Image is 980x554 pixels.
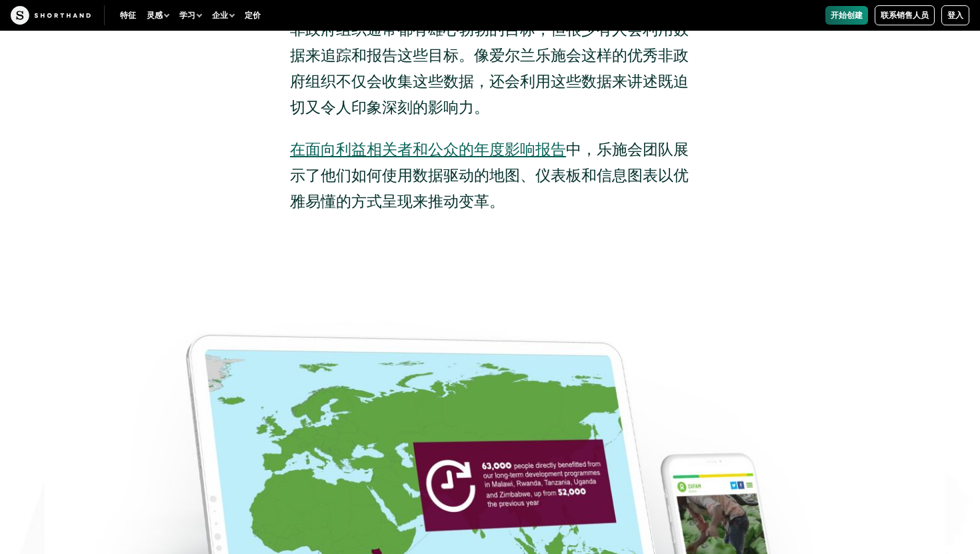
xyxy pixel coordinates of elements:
[239,6,266,25] a: 定价
[941,5,969,25] a: 登入
[290,140,566,159] a: 在面向利益相关者和公众的年度影响报告
[207,6,239,25] button: 企业
[875,5,935,25] a: 联系销售人员
[290,20,689,117] font: 非政府组织通常都有雄心勃勃的目标，但很少有人会利用数据来追踪和报告这些目标。像爱尔兰乐施会这样的优秀非政府组织不仅会收集这些数据，还会利用这些数据来讲述既迫切又令人印象深刻的影响力。
[245,11,261,20] font: 定价
[881,11,929,20] font: 联系销售人员
[11,6,91,25] img: 工艺
[141,6,174,25] button: 灵感
[147,11,163,20] font: 灵感
[831,11,863,20] font: 开始创建
[290,140,689,211] font: ，乐施会团队展示了他们如何使用数据驱动的地图、仪表板和信息图表以优雅易懂的方式呈现来推动变革。
[179,11,195,20] font: 学习
[212,11,228,20] font: 企业
[566,140,581,159] font: 中
[947,11,963,20] font: 登入
[174,6,207,25] button: 学习
[115,6,141,25] a: 特征
[120,11,136,20] font: 特征
[825,6,868,25] a: 开始创建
